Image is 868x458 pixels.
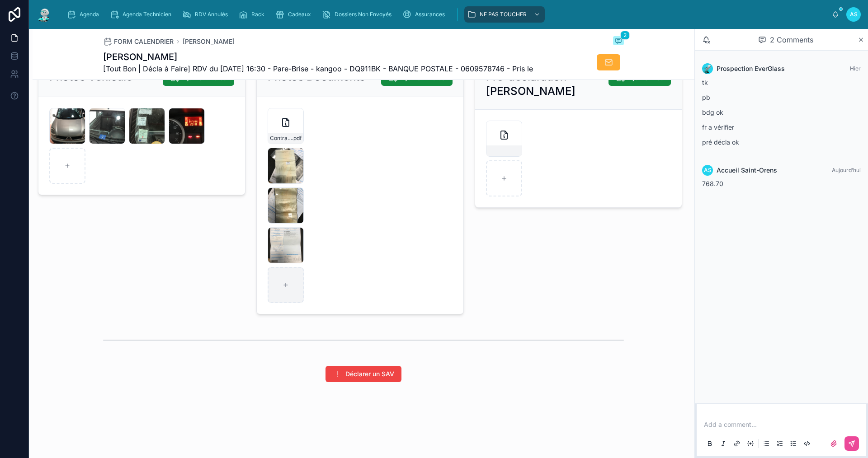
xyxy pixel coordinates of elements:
[107,6,178,23] a: Agenda Technicien
[702,78,861,87] p: tk
[319,6,398,23] a: Dossiers Non Envoyés
[292,135,302,142] span: .pdf
[486,70,609,98] h2: Pré-déclaration [PERSON_NAME]
[770,34,813,45] span: 2 Comments
[702,107,861,117] p: bdg ok
[183,37,235,46] a: [PERSON_NAME]
[480,11,527,18] span: NE PAS TOUCHER
[717,64,785,73] span: Prospection EverGlass
[273,6,317,23] a: Cadeaux
[832,167,861,173] span: Aujourd’hui
[80,11,99,18] span: Agenda
[36,7,52,22] img: App logo
[64,6,105,23] a: Agenda
[114,37,174,46] span: FORM CALENDRIER
[702,93,861,102] p: pb
[236,6,271,23] a: Rack
[103,37,174,46] a: FORM CALENDRIER
[123,11,171,18] span: Agenda Technicien
[195,11,228,18] span: RDV Annulés
[179,6,234,23] a: RDV Annulés
[251,11,264,18] span: Rack
[103,63,533,74] span: [Tout Bon | Décla à Faire] RDV du [DATE] 16:30 - Pare-Brise - kangoo - DQ911BK - BANQUE POSTALE -...
[335,11,392,18] span: Dossiers Non Envoyés
[464,6,545,23] a: NE PAS TOUCHER
[345,369,394,379] span: Déclarer un SAV
[288,11,311,18] span: Cadeaux
[620,31,630,40] span: 2
[850,11,858,18] span: AS
[702,180,723,187] span: 768.70
[103,51,533,63] h1: [PERSON_NAME]
[415,11,445,18] span: Assurances
[702,137,861,147] p: pré décla ok
[400,6,451,23] a: Assurances
[270,135,292,142] span: Contrat-assurance-NA24386382---Espace-Personnel---Générer-une-attestation-_-La-Banque-Postale-Ass...
[850,65,861,72] span: Hier
[704,167,712,174] span: AS
[325,366,401,382] button: Déclarer un SAV
[60,5,832,24] div: scrollable content
[702,122,861,132] p: fr a vérifier
[613,36,624,47] button: 2
[717,166,777,175] span: Accueil Saint-Orens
